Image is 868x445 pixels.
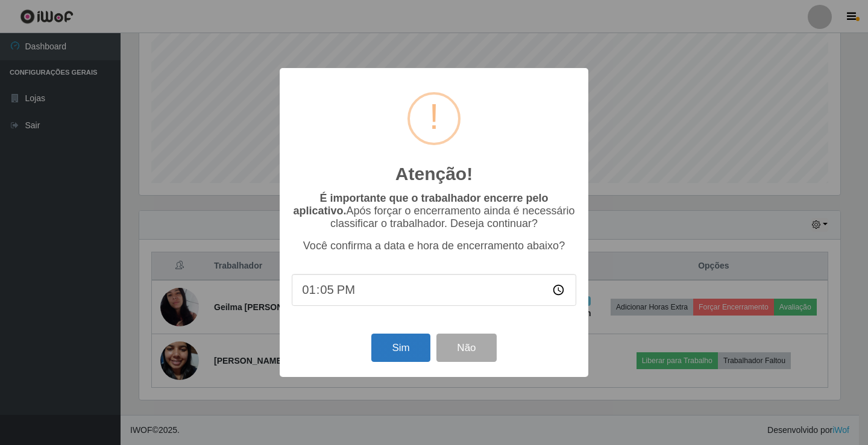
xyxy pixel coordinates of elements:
p: Após forçar o encerramento ainda é necessário classificar o trabalhador. Deseja continuar? [292,192,576,230]
b: É importante que o trabalhador encerre pelo aplicativo. [293,192,548,217]
h2: Atenção! [395,163,473,185]
p: Você confirma a data e hora de encerramento abaixo? [292,240,576,252]
button: Não [436,334,496,362]
button: Sim [371,334,430,362]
